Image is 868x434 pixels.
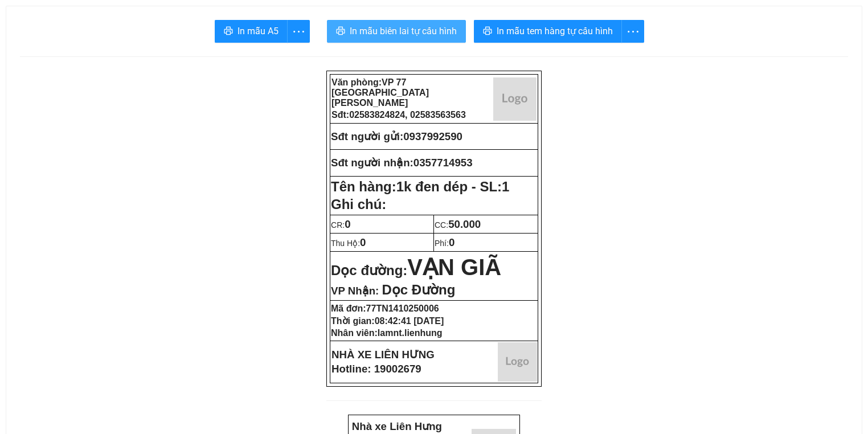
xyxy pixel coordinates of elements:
span: In mẫu biên lai tự cấu hình [350,24,457,38]
strong: Nhà xe Liên Hưng [352,420,442,432]
strong: Sđt người nhận: [331,157,413,169]
span: printer [483,26,492,37]
span: printer [224,26,233,37]
button: printerIn mẫu tem hàng tự cấu hình [474,20,622,43]
span: 0357714953 [413,157,473,169]
strong: Thời gian: [331,316,444,326]
span: 1 [502,179,509,194]
span: 77TN1410250006 [366,304,439,313]
span: 0 [345,218,350,230]
span: more [288,24,309,39]
span: 02583824824, 02583563563 [349,110,466,120]
span: 0937992590 [403,130,462,142]
strong: Tên hàng: [331,179,509,194]
img: logo [498,342,537,382]
button: more [621,20,644,43]
img: logo [493,77,537,121]
span: CR: [331,220,351,230]
strong: Dọc đường: [331,263,501,278]
strong: Văn phòng: [331,77,429,108]
span: printer [336,26,345,37]
span: 50.000 [448,218,481,230]
span: Dọc Đường [382,282,455,297]
span: 1k đen dép - SL: [396,179,510,194]
strong: Hotline: 19002679 [331,363,421,375]
span: 08:42:41 [DATE] [375,316,444,326]
span: VP Nhận: [331,285,379,297]
span: VẠN GIÃ [407,255,501,280]
span: 0 [360,236,366,248]
span: In mẫu tem hàng tự cấu hình [497,24,613,38]
strong: Mã đơn: [331,304,439,313]
button: more [287,20,310,43]
strong: Sđt: [331,110,466,120]
button: printerIn mẫu biên lai tự cấu hình [327,20,466,43]
span: Thu Hộ: [331,239,366,248]
span: CC: [435,220,481,230]
span: 0 [449,236,455,248]
span: Ghi chú: [331,196,386,212]
span: In mẫu A5 [238,24,279,38]
span: more [622,24,644,39]
span: Phí: [435,239,455,248]
button: printerIn mẫu A5 [215,20,288,43]
strong: NHÀ XE LIÊN HƯNG [331,349,435,361]
span: VP 77 [GEOGRAPHIC_DATA][PERSON_NAME] [331,77,429,108]
span: lamnt.lienhung [378,328,443,338]
strong: Sđt người gửi: [331,130,403,142]
strong: Nhân viên: [331,328,443,338]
